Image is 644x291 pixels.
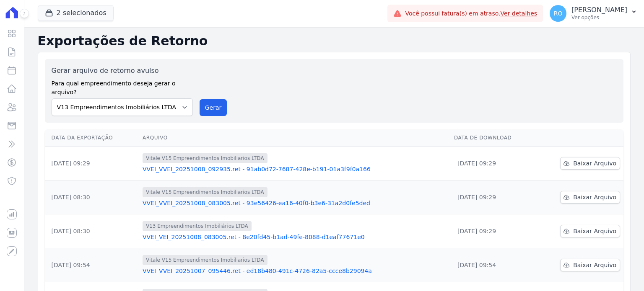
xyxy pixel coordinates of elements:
[139,129,451,147] th: Arquivo
[143,187,267,197] span: Vitale V15 Empreendimentos Imobiliarios LTDA
[571,14,627,21] p: Ver opções
[573,227,616,235] span: Baixar Arquivo
[45,248,139,282] td: [DATE] 09:54
[451,180,536,214] td: [DATE] 09:29
[560,191,620,203] a: Baixar Arquivo
[451,147,536,180] td: [DATE] 09:29
[560,157,620,170] a: Baixar Arquivo
[143,267,447,275] a: VVEI_VVEI_20251007_095446.ret - ed18b480-491c-4726-82a5-ccce8b29094a
[52,76,193,97] label: Para qual empreendimento deseja gerar o arquivo?
[405,9,537,18] span: Você possui fatura(s) em atraso.
[554,10,563,16] span: RO
[501,10,538,17] a: Ver detalhes
[143,255,267,265] span: Vitale V15 Empreendimentos Imobiliarios LTDA
[573,159,616,167] span: Baixar Arquivo
[45,214,139,248] td: [DATE] 08:30
[451,214,536,248] td: [DATE] 09:29
[560,225,620,237] a: Baixar Arquivo
[45,147,139,180] td: [DATE] 09:29
[543,2,644,25] button: RO [PERSON_NAME] Ver opções
[143,233,447,241] a: VVEI_VEI_20251008_083005.ret - 8e20fd45-b1ad-49fe-8088-d1eaf77671e0
[560,259,620,271] a: Baixar Arquivo
[143,165,447,173] a: VVEI_VVEI_20251008_092935.ret - 91ab0d72-7687-428e-b191-01a3f9f0a166
[143,153,267,163] span: Vitale V15 Empreendimentos Imobiliarios LTDA
[573,193,616,201] span: Baixar Arquivo
[52,66,193,76] label: Gerar arquivo de retorno avulso
[451,129,536,147] th: Data de Download
[200,99,227,116] button: Gerar
[451,248,536,282] td: [DATE] 09:54
[38,5,114,21] button: 2 selecionados
[45,180,139,214] td: [DATE] 08:30
[143,199,447,207] a: VVEI_VVEI_20251008_083005.ret - 93e56426-ea16-40f0-b3e6-31a2d0fe5ded
[143,221,252,231] span: V13 Empreendimentos Imobiliários LTDA
[571,6,627,14] p: [PERSON_NAME]
[573,261,616,269] span: Baixar Arquivo
[45,129,139,147] th: Data da Exportação
[38,33,631,49] h2: Exportações de Retorno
